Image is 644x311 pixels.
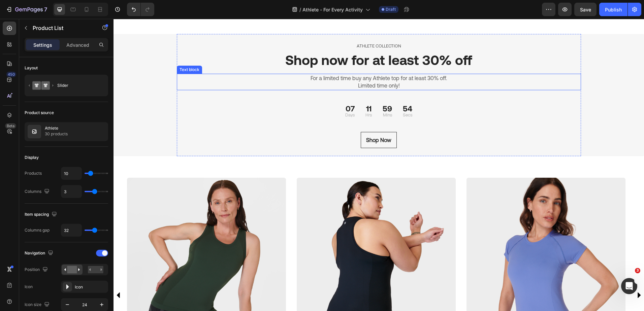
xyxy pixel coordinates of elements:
[25,265,49,274] div: Position
[635,268,640,273] span: 3
[25,249,55,258] div: Navigation
[61,185,82,198] input: Auto
[299,6,301,13] span: /
[44,5,47,13] p: 7
[3,3,50,16] button: 7
[574,3,597,16] button: Save
[61,224,82,236] input: Auto
[232,86,241,94] div: 07
[28,125,41,138] img: collection feature img
[252,94,258,98] p: Hrs
[25,187,51,196] div: Columns
[5,123,16,129] div: Beta
[66,41,89,48] p: Advanced
[57,78,98,93] div: Slider
[621,278,637,294] iframe: Intercom live chat
[269,86,279,94] div: 59
[25,110,54,116] div: Product source
[25,284,33,290] div: Icon
[269,94,279,98] p: Mins
[521,272,529,280] button: Carousel Next Arrow
[25,170,42,176] div: Products
[25,300,51,309] div: Icon size
[247,113,283,129] a: Shop Now
[33,24,90,32] p: Product List
[25,227,50,233] div: Columns gap
[386,6,396,12] span: Draft
[45,126,68,131] p: Athlete
[232,94,241,98] p: Days
[252,86,258,94] div: 11
[253,117,278,125] div: Shop Now
[605,6,622,13] div: Publish
[289,86,299,94] div: 54
[1,272,9,280] button: Carousel Back Arrow
[302,6,363,13] span: Athlete - For Every Activity
[75,284,106,290] div: Icon
[127,3,154,16] div: Undo/Redo
[33,41,52,48] p: Settings
[6,72,16,77] div: 450
[25,154,39,161] div: Display
[25,65,38,71] div: Layout
[289,94,299,98] p: Secs
[580,7,591,12] span: Save
[599,3,627,16] button: Publish
[45,131,68,137] p: 30 products
[61,167,82,179] input: Auto
[114,19,644,311] iframe: Design area
[25,210,58,219] div: Item spacing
